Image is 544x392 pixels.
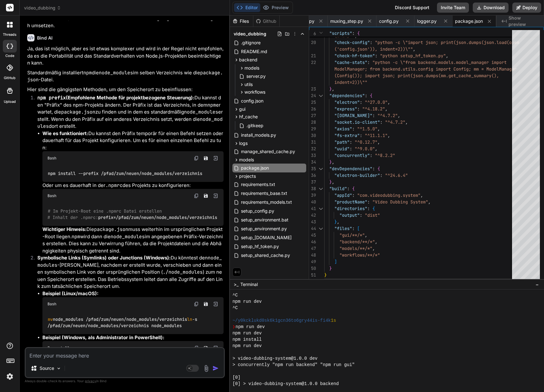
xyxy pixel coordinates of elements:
strong: Wichtiger Hinweis: [42,226,86,232]
span: gui [239,106,245,112]
strong: Wie es funktioniert: [42,130,88,136]
div: Click to collapse the range. [317,185,325,192]
span: : [372,113,375,118]
button: Editor [234,3,260,12]
div: 51 [309,272,316,278]
img: copy [194,345,199,351]
div: 22 [309,59,316,66]
span: , [446,53,448,59]
span: ~/y0kcklukd0sk6k1gcn36to6gry44is-fi4k [232,317,331,324]
p: Du könntest den -[PERSON_NAME], nachdem er erstellt wurde, verschieben und dann einen symbolische... [37,254,224,290]
span: , [388,99,390,105]
span: , [377,126,380,132]
span: manage_shared_cache.py [240,148,296,155]
p: Standardmäßig installiert die im selben Verzeichnis wie die -Datei. [27,69,224,84]
span: npm run dev [232,343,262,349]
p: Always double-check its answers. Your in Bind [25,378,225,384]
span: .gitignore [240,39,261,47]
span: "directories" [334,206,367,211]
code: npm prefix [37,95,66,101]
img: copy [194,302,199,307]
span: : [360,133,362,138]
span: "socket.io-client" [334,119,380,125]
div: 44 [309,225,316,232]
div: 50 [309,265,316,272]
span: 6 [309,30,316,37]
span: } [329,86,332,92]
div: Click to collapse the range. [317,225,325,232]
span: "appId" [334,192,352,198]
p: Source [40,365,54,371]
span: : [350,146,352,152]
span: , [372,246,375,251]
span: package.json [455,18,483,24]
div: 47 [309,245,316,252]
span: server.py [246,72,266,80]
div: 46 [309,239,316,245]
span: , [337,219,339,225]
button: Preview [260,3,291,12]
span: [0] [232,374,240,381]
div: 23 [309,86,316,92]
span: "electron" [334,99,360,105]
strong: Symbolische Links (Symlinks) oder Junctions (Windows): [37,255,171,261]
span: "^24.6.4" [385,172,408,178]
div: 20 [309,39,316,46]
span: Powershell [47,345,70,351]
code: .npmrc [105,182,123,189]
img: icon [212,365,219,371]
span: , [428,199,431,205]
span: ^C [232,292,238,298]
span: "dependencies" [329,93,365,98]
code: node_modules [37,116,223,130]
span: ^C [232,305,238,311]
span: >_ [234,281,238,288]
span: logger.py [417,18,437,24]
span: "fs-extra" [334,133,360,138]
img: copy [194,156,199,161]
div: 29 [309,126,316,132]
span: ort [499,59,507,65]
span: requirements.txt [240,181,276,188]
code: npm [207,102,216,108]
span: : [352,192,355,198]
span: { [372,206,375,211]
span: "path" [334,139,350,145]
code: node_modules /pfad/zum/neuen/node_modules/verzeichnis -s /pfad/zum/neuen/node_modules/verzeichnis... [47,316,200,329]
label: threads [3,32,16,37]
span: : [347,186,350,191]
span: , [375,146,377,152]
span: ln [187,316,192,322]
span: install_models.py [240,131,277,139]
img: Pick Models [56,366,61,371]
span: setup_shared_cache.py [240,252,291,259]
p: Du kannst den "Präfix" des npm-Projekts ändern. Der Präfix ist das Verzeichnis, in dem erwartet, ... [37,94,224,130]
div: 49 [309,258,316,265]
code: npm [83,70,92,76]
code: package.json [94,226,128,233]
span: : [360,212,362,218]
span: } [334,219,337,225]
code: node_modules [99,70,133,76]
div: 28 [309,119,316,126]
span: "scripts" [329,30,352,36]
strong: Beispiel (Linux/macOS): [42,290,98,296]
code: package.json [27,70,223,83]
div: 25 [309,99,316,106]
span: hf_cache [239,114,258,120]
div: 34 [309,159,316,165]
span: : [352,226,355,231]
button: Save file [201,344,210,352]
p: Hier sind die gängigsten Methoden, um den Speicherort zu beeinflussen: [27,86,224,93]
button: Save file [201,300,210,308]
button: − [534,279,540,289]
span: models [239,157,254,163]
img: attachment [203,365,210,372]
span: privacy [85,379,96,383]
span: [0] > video-dubbing-system@1.0.0 backend [232,381,339,387]
span: video_dubbing [234,31,266,37]
span: "workflows/**/*" [339,252,380,258]
span: : [367,59,370,65]
code: node_modules [111,233,145,240]
span: : [365,93,367,98]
